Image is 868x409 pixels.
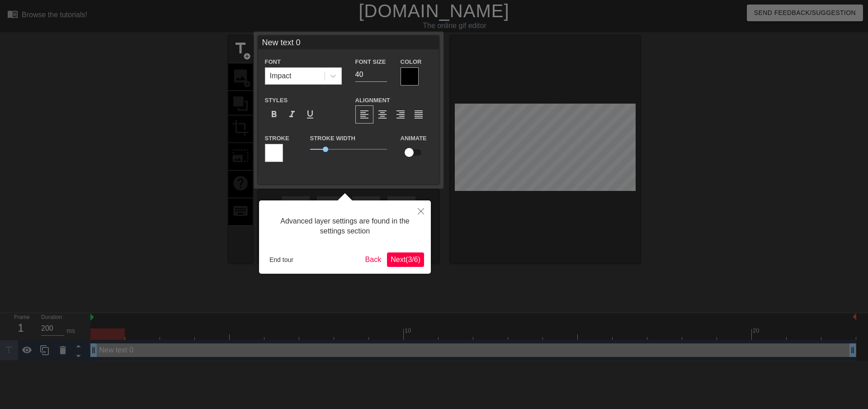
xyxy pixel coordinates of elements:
span: Next ( 3 / 6 ) [391,256,420,263]
button: End tour [266,253,297,266]
button: Next [387,252,424,267]
div: Advanced layer settings are found in the settings section [266,207,424,246]
button: Back [362,252,385,267]
button: Close [411,200,431,221]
